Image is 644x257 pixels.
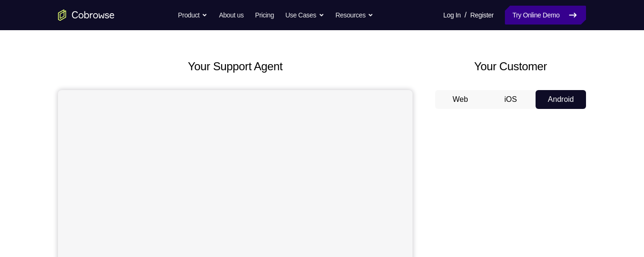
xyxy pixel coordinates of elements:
a: Pricing [255,6,274,25]
a: Register [471,6,494,25]
a: Log In [443,6,461,25]
a: Go to the home page [58,9,115,21]
a: About us [219,6,243,25]
a: Try Online Demo [505,6,586,25]
span: / [464,9,466,21]
h2: Your Support Agent [58,58,413,75]
h2: Your Customer [435,58,586,75]
button: Web [435,90,486,109]
button: Android [536,90,586,109]
button: Product [178,6,208,25]
button: Use Cases [285,6,324,25]
button: Resources [336,6,374,25]
button: iOS [486,90,536,109]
